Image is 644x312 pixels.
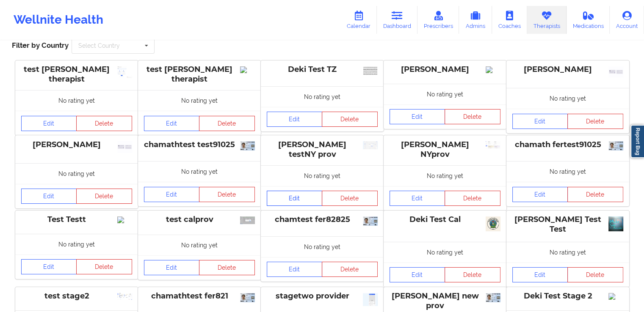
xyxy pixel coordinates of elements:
[267,262,323,277] a: Edit
[340,6,377,34] a: Calendar
[240,66,255,73] img: Image%2Fplaceholer-image.png
[267,140,378,159] div: [PERSON_NAME] testNY prov
[512,140,623,150] div: chamath fertest91025
[486,141,500,148] img: 4551ef21-f6eb-4fc8-ba4a-d4c31f9a2c9e_image_(11).png
[512,215,623,234] div: [PERSON_NAME] Test Test
[261,86,384,107] div: No rating yet
[21,259,77,274] a: Edit
[144,116,200,131] a: Edit
[322,112,378,127] button: Delete
[610,6,644,34] a: Account
[144,215,255,224] div: test calprov
[267,112,323,127] a: Edit
[15,234,138,255] div: No rating yet
[21,189,77,204] a: Edit
[390,191,445,206] a: Edit
[608,141,623,151] img: d9358f8a-bc06-445f-8268-d2f9f4327403_uk-id-card-for-over-18s-2025.png
[384,165,506,186] div: No rating yet
[512,65,623,74] div: [PERSON_NAME]
[199,187,255,202] button: Delete
[390,215,500,224] div: Deki Test Cal
[506,88,629,109] div: No rating yet
[512,114,568,129] a: Edit
[76,116,132,131] button: Delete
[608,216,623,231] img: 76d7b68f-ab02-4e35-adef-7a648fe6c1c9_1138323_683.jpg
[390,65,500,74] div: [PERSON_NAME]
[390,140,500,159] div: [PERSON_NAME] NYprov
[240,216,255,224] img: a67d8bfe-a8ab-46fb-aef0-11f98c4e78a9_image.png
[486,216,500,231] img: 3a1305f7-3668-430f-b3e5-29edcfeca581_Peer_Helper_Logo.png
[117,66,132,78] img: 564b8a7f-efd8-48f2-9adc-717abd411814_image_(5).png
[567,187,623,202] button: Delete
[512,267,568,282] a: Edit
[21,140,132,150] div: [PERSON_NAME]
[21,215,132,224] div: Test Testt
[417,6,459,34] a: Prescribers
[384,84,506,104] div: No rating yet
[506,161,629,182] div: No rating yet
[267,191,323,206] a: Edit
[144,291,255,301] div: chamathtest fer821
[78,43,120,49] div: Select Country
[21,116,77,131] a: Edit
[261,165,384,186] div: No rating yet
[363,216,378,226] img: 0f137ece-d606-4226-a296-2bc08ae82df1_uk-id-card-for-over-18s-2025.png
[445,109,500,124] button: Delete
[567,114,623,129] button: Delete
[363,293,378,306] img: 06f8eeb2-908a-42ca-946c-ea1557f68112_Screenshot_2025-08-21_013441.png
[608,66,623,77] img: 81b7ea35-b2a6-4573-a824-ac5499773fcd_idcard_placeholder_copy_10.png
[267,291,378,301] div: stagetwo provider
[322,262,378,277] button: Delete
[445,267,500,282] button: Delete
[144,187,200,202] a: Edit
[486,66,500,73] img: Image%2Fplaceholer-image.png
[363,66,378,76] img: 6f5676ba-824e-4499-a3b8-608fa7d0dfe4_image.png
[15,90,138,111] div: No rating yet
[512,187,568,202] a: Edit
[76,259,132,274] button: Delete
[567,6,610,34] a: Medications
[117,141,132,152] img: 3ff83e34-c3ec-4a7f-9647-be416485ede4_idcard_placeholder_copy_10.png
[138,235,261,255] div: No rating yet
[267,215,378,224] div: chamtest fer82825
[138,161,261,182] div: No rating yet
[390,267,445,282] a: Edit
[21,291,132,301] div: test stage2
[240,141,255,151] img: e8ad23b2-1b28-4728-a100-93694f26d162_uk-id-card-for-over-18s-2025.png
[363,141,378,149] img: 214764b5-c7fe-4ebc-ac69-e516a4c25416_image_(1).png
[138,90,261,111] div: No rating yet
[390,291,500,311] div: [PERSON_NAME] new prov
[199,116,255,131] button: Delete
[144,65,255,84] div: test [PERSON_NAME] therapist
[21,65,132,84] div: test [PERSON_NAME] therapist
[144,140,255,150] div: chamathtest test91025
[390,109,445,124] a: Edit
[512,291,623,301] div: Deki Test Stage 2
[117,293,132,300] img: 2e74869e-060c-4207-a07e-22e6a3218384_image_(4).png
[240,293,255,302] img: b9413fa4-dbee-4818-b6a1-299ceb924bff_uk-id-card-for-over-18s-2025.png
[117,216,132,223] img: Image%2Fplaceholer-image.png
[630,125,644,158] a: Report Bug
[15,163,138,184] div: No rating yet
[445,191,500,206] button: Delete
[527,6,567,34] a: Therapists
[486,293,500,302] img: 428acc8a-6a17-44d1-85a3-7a04d5947a9b_uk-id-card-for-over-18s-2025.png
[322,191,378,206] button: Delete
[12,41,69,49] span: Filter by Country
[76,189,132,204] button: Delete
[199,260,255,275] button: Delete
[267,65,378,74] div: Deki Test TZ
[608,293,623,300] img: Image%2Fplaceholer-image.png
[384,242,506,263] div: No rating yet
[459,6,492,34] a: Admins
[567,267,623,282] button: Delete
[377,6,417,34] a: Dashboard
[261,236,384,257] div: No rating yet
[144,260,200,275] a: Edit
[492,6,527,34] a: Coaches
[506,242,629,263] div: No rating yet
